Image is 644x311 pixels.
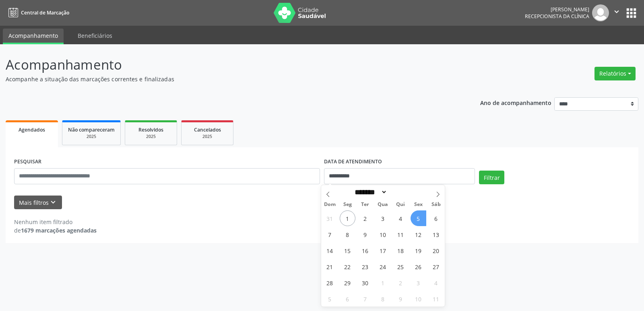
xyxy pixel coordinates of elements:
[138,126,163,133] span: Resolvidos
[375,243,391,258] span: Setembro 17, 2025
[322,291,338,307] span: Outubro 5, 2025
[393,275,409,290] span: Outubro 2, 2025
[19,126,45,133] span: Agendados
[6,6,69,19] a: Central de Marcação
[357,227,373,242] span: Setembro 9, 2025
[411,291,426,307] span: Outubro 10, 2025
[375,210,391,226] span: Setembro 3, 2025
[375,259,391,274] span: Setembro 24, 2025
[14,218,97,226] div: Nenhum item filtrado
[194,126,221,133] span: Cancelados
[428,210,444,226] span: Setembro 6, 2025
[480,97,551,107] p: Ano de acompanhamento
[428,227,444,242] span: Setembro 13, 2025
[357,243,373,258] span: Setembro 16, 2025
[14,156,41,168] label: PESQUISAR
[6,55,448,75] p: Acompanhamento
[131,134,171,140] div: 2025
[375,291,391,307] span: Outubro 8, 2025
[187,134,227,140] div: 2025
[393,210,409,226] span: Setembro 4, 2025
[357,259,373,274] span: Setembro 23, 2025
[393,243,409,258] span: Setembro 18, 2025
[340,291,355,307] span: Outubro 6, 2025
[393,291,409,307] span: Outubro 9, 2025
[321,202,339,207] span: Dom
[392,202,409,207] span: Qui
[14,196,62,210] button: Mais filtroskeyboard_arrow_down
[356,202,374,207] span: Ter
[525,13,589,20] span: Recepcionista da clínica
[14,226,97,235] div: de
[68,134,115,140] div: 2025
[409,202,427,207] span: Sex
[428,291,444,307] span: Outubro 11, 2025
[340,275,355,290] span: Setembro 29, 2025
[387,188,414,196] input: Year
[525,6,589,13] div: [PERSON_NAME]
[375,227,391,242] span: Setembro 10, 2025
[592,4,609,21] img: img
[411,210,426,226] span: Setembro 5, 2025
[352,188,388,196] select: Month
[322,210,338,226] span: Agosto 31, 2025
[3,29,64,44] a: Acompanhamento
[339,202,356,207] span: Seg
[411,275,426,290] span: Outubro 3, 2025
[393,259,409,274] span: Setembro 25, 2025
[324,156,382,168] label: DATA DE ATENDIMENTO
[612,7,621,16] i: 
[411,259,426,274] span: Setembro 26, 2025
[428,259,444,274] span: Setembro 27, 2025
[72,29,118,43] a: Beneficiários
[322,259,338,274] span: Setembro 21, 2025
[6,75,448,83] p: Acompanhe a situação das marcações correntes e finalizadas
[340,227,355,242] span: Setembro 8, 2025
[411,227,426,242] span: Setembro 12, 2025
[357,275,373,290] span: Setembro 30, 2025
[340,243,355,258] span: Setembro 15, 2025
[374,202,392,207] span: Qua
[609,4,624,21] button: 
[427,202,445,207] span: Sáb
[357,210,373,226] span: Setembro 2, 2025
[357,291,373,307] span: Outubro 7, 2025
[594,67,636,80] button: Relatórios
[393,227,409,242] span: Setembro 11, 2025
[428,275,444,290] span: Outubro 4, 2025
[624,6,638,20] button: apps
[411,243,426,258] span: Setembro 19, 2025
[340,210,355,226] span: Setembro 1, 2025
[21,9,69,16] span: Central de Marcação
[340,259,355,274] span: Setembro 22, 2025
[68,126,115,133] span: Não compareceram
[322,227,338,242] span: Setembro 7, 2025
[479,171,504,184] button: Filtrar
[49,198,58,207] i: keyboard_arrow_down
[322,243,338,258] span: Setembro 14, 2025
[322,275,338,290] span: Setembro 28, 2025
[375,275,391,290] span: Outubro 1, 2025
[21,227,97,234] strong: 1679 marcações agendadas
[428,243,444,258] span: Setembro 20, 2025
